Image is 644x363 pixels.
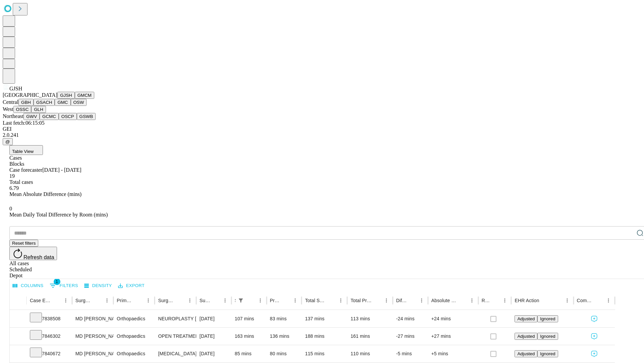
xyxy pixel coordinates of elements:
[102,296,112,305] button: Menu
[5,139,10,144] span: @
[372,296,382,305] button: Sort
[9,212,108,217] span: Mean Daily Total Difference by Room (mins)
[13,313,23,325] button: Expand
[517,316,535,321] span: Adjusted
[305,345,344,362] div: 115 mins
[13,106,32,113] button: OSSC
[305,328,344,345] div: 188 mins
[540,316,555,321] span: Ignored
[431,298,457,303] div: Absolute Difference
[500,296,509,305] button: Menu
[117,298,133,303] div: Primary Service
[396,328,425,345] div: -27 mins
[327,296,336,305] button: Sort
[336,296,345,305] button: Menu
[158,298,175,303] div: Surgery Name
[30,298,51,303] div: Case Epic Id
[9,167,42,173] span: Case forecaster
[42,167,81,173] span: [DATE] - [DATE]
[351,345,389,362] div: 110 mins
[3,113,23,119] span: Northeast
[12,241,36,246] span: Reset filters
[117,345,151,362] div: Orthopaedics
[12,149,34,154] span: Table View
[144,296,153,305] button: Menu
[200,328,228,345] div: [DATE]
[458,296,467,305] button: Sort
[281,296,290,305] button: Sort
[517,334,535,339] span: Adjusted
[117,328,151,345] div: Orthopaedics
[431,328,475,345] div: +27 mins
[9,86,22,91] span: GJSH
[382,296,391,305] button: Menu
[9,179,33,185] span: Total cases
[3,126,641,132] div: GEI
[270,310,299,327] div: 83 mins
[200,345,228,362] div: [DATE]
[57,92,75,99] button: GJSH
[482,298,490,303] div: Resolved in EHR
[75,345,110,362] div: MD [PERSON_NAME] [PERSON_NAME]
[71,99,87,106] button: OSW
[396,310,425,327] div: -24 mins
[537,350,558,357] button: Ignored
[235,345,263,362] div: 85 mins
[290,296,300,305] button: Menu
[83,281,114,291] button: Density
[158,310,193,327] div: NEUROPLASTY [MEDICAL_DATA] AT [GEOGRAPHIC_DATA]
[396,345,425,362] div: -5 mins
[270,298,281,303] div: Predicted In Room Duration
[235,328,263,345] div: 163 mins
[220,296,230,305] button: Menu
[185,296,195,305] button: Menu
[11,281,45,291] button: Select columns
[515,298,539,303] div: EHR Action
[491,296,500,305] button: Sort
[540,296,549,305] button: Sort
[93,296,102,305] button: Sort
[515,333,537,340] button: Adjusted
[305,298,326,303] div: Total Scheduled Duration
[431,310,475,327] div: +24 mins
[515,350,537,357] button: Adjusted
[3,106,13,112] span: West
[540,334,555,339] span: Ignored
[235,298,235,303] div: Scheduled In Room Duration
[31,106,46,113] button: GLH
[3,92,57,98] span: [GEOGRAPHIC_DATA]
[200,310,228,327] div: [DATE]
[246,296,256,305] button: Sort
[61,296,70,305] button: Menu
[75,310,110,327] div: MD [PERSON_NAME] [PERSON_NAME]
[116,281,146,291] button: Export
[117,310,151,327] div: Orthopaedics
[604,296,613,305] button: Menu
[562,296,572,305] button: Menu
[515,315,537,322] button: Adjusted
[9,247,57,260] button: Refresh data
[3,138,13,145] button: @
[40,113,59,120] button: GCMC
[517,351,535,356] span: Adjusted
[30,310,69,327] div: 7838508
[75,298,92,303] div: Surgeon Name
[211,296,220,305] button: Sort
[537,315,558,322] button: Ignored
[134,296,144,305] button: Sort
[351,298,372,303] div: Total Predicted Duration
[54,278,60,285] span: 1
[431,345,475,362] div: +5 mins
[30,345,69,362] div: 7840672
[236,296,246,305] div: 1 active filter
[30,328,69,345] div: 7846302
[13,331,23,342] button: Expand
[75,92,94,99] button: GMCM
[351,328,389,345] div: 161 mins
[270,328,299,345] div: 136 mins
[200,298,210,303] div: Surgery Date
[9,145,43,155] button: Table View
[305,310,344,327] div: 137 mins
[417,296,426,305] button: Menu
[9,185,19,191] span: 6.79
